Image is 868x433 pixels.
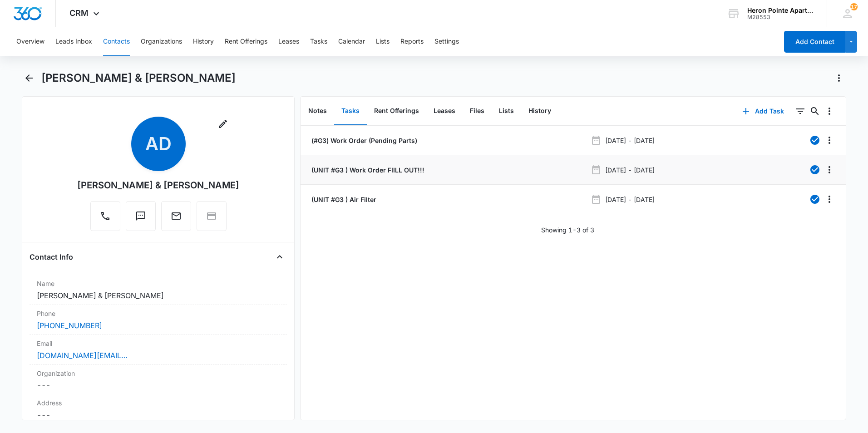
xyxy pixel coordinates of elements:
[367,97,426,125] button: Rent Offerings
[161,215,191,223] a: Email
[69,8,89,18] span: CRM
[310,136,417,145] a: (#G3) Work Order (Pending Parts)
[605,165,655,175] p: [DATE] - [DATE]
[37,339,280,348] label: Email
[272,250,287,264] button: Close
[30,251,73,262] h4: Contact Info
[605,136,655,145] p: [DATE] - [DATE]
[37,380,280,391] dd: ---
[30,275,287,305] div: Name[PERSON_NAME] & [PERSON_NAME]
[426,97,463,125] button: Leases
[37,350,128,361] a: [DOMAIN_NAME][EMAIL_ADDRESS][DOMAIN_NAME]
[492,97,521,125] button: Lists
[310,27,327,56] button: Tasks
[37,409,280,420] dd: ---
[141,27,182,56] button: Organizations
[37,309,280,318] label: Phone
[338,27,365,56] button: Calendar
[16,27,44,56] button: Overview
[77,178,239,192] div: [PERSON_NAME] & [PERSON_NAME]
[161,201,191,231] button: Email
[30,305,287,335] div: Phone[PHONE_NUMBER]
[334,97,367,125] button: Tasks
[126,215,156,223] a: Text
[747,14,814,20] div: account id
[822,192,837,207] button: Overflow Menu
[193,27,214,56] button: History
[90,201,120,231] button: Call
[126,201,156,231] button: Text
[103,27,130,56] button: Contacts
[541,225,594,235] p: Showing 1-3 of 3
[733,100,793,122] button: Add Task
[434,27,459,56] button: Settings
[37,398,280,408] label: Address
[310,195,376,204] a: (UNIT #G3 ) Air Filter
[30,394,287,424] div: Address---
[808,104,822,118] button: Search...
[850,3,858,10] div: notifications count
[605,195,655,204] p: [DATE] - [DATE]
[832,71,846,85] button: Actions
[822,104,837,118] button: Overflow Menu
[37,320,102,331] a: [PHONE_NUMBER]
[41,71,236,85] h1: [PERSON_NAME] & [PERSON_NAME]
[301,97,334,125] button: Notes
[131,117,186,171] span: AD
[90,215,120,223] a: Call
[278,27,299,56] button: Leases
[747,7,814,14] div: account name
[784,31,845,53] button: Add Contact
[822,133,837,148] button: Overflow Menu
[22,71,36,85] button: Back
[376,27,390,56] button: Lists
[55,27,92,56] button: Leads Inbox
[37,369,280,378] label: Organization
[37,279,280,288] label: Name
[463,97,492,125] button: Files
[37,290,280,301] dd: [PERSON_NAME] & [PERSON_NAME]
[30,365,287,394] div: Organization---
[30,335,287,365] div: Email[DOMAIN_NAME][EMAIL_ADDRESS][DOMAIN_NAME]
[225,27,267,56] button: Rent Offerings
[521,97,558,125] button: History
[400,27,424,56] button: Reports
[822,162,837,177] button: Overflow Menu
[850,3,858,10] span: 17
[793,104,808,118] button: Filters
[310,165,424,175] a: (UNIT #G3 ) Work Order FIILL OUT!!!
